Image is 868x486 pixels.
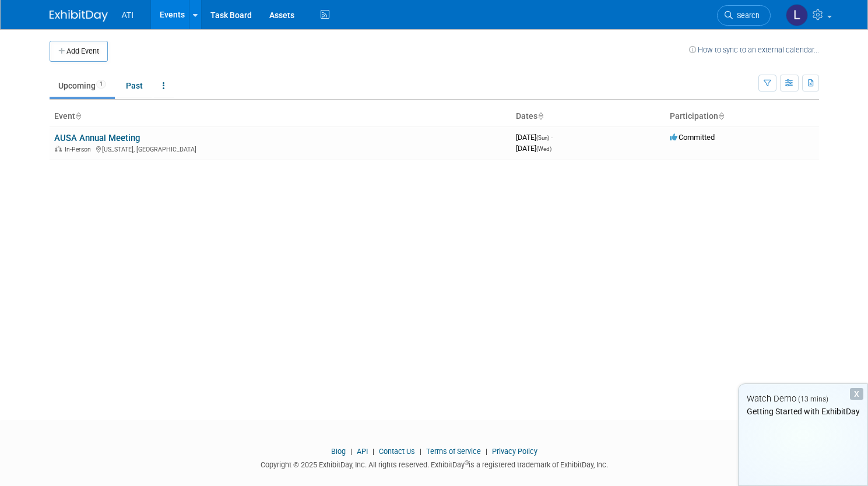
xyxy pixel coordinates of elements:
[492,447,537,456] a: Privacy Policy
[379,447,415,456] a: Contact Us
[347,447,355,456] span: |
[665,107,819,126] th: Participation
[511,107,665,126] th: Dates
[370,447,377,456] span: |
[733,11,760,20] span: Search
[483,447,490,456] span: |
[122,10,134,20] span: ATI
[65,146,94,153] span: In-Person
[465,460,469,466] sup: ®
[798,395,828,403] span: (13 mins)
[50,41,108,62] button: Add Event
[689,45,819,54] a: How to sync to an external calendar...
[537,111,543,121] a: Sort by Start Date
[331,447,346,456] a: Blog
[426,447,481,456] a: Terms of Service
[551,133,553,142] span: -
[417,447,424,456] span: |
[717,5,771,26] a: Search
[117,75,152,97] a: Past
[54,144,507,153] div: [US_STATE], [GEOGRAPHIC_DATA]
[850,388,863,400] div: Dismiss
[357,447,368,456] a: API
[75,111,81,121] a: Sort by Event Name
[670,133,715,142] span: Committed
[536,146,551,152] span: (Wed)
[55,146,62,152] img: In-Person Event
[516,133,553,142] span: [DATE]
[50,10,108,22] img: ExhibitDay
[536,135,549,141] span: (Sun)
[96,80,106,89] span: 1
[739,393,867,405] div: Watch Demo
[739,406,867,417] div: Getting Started with ExhibitDay
[54,133,140,143] a: AUSA Annual Meeting
[50,75,115,97] a: Upcoming1
[50,107,511,126] th: Event
[786,4,808,26] img: Laura Woginrich
[718,111,724,121] a: Sort by Participation Type
[516,144,551,153] span: [DATE]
